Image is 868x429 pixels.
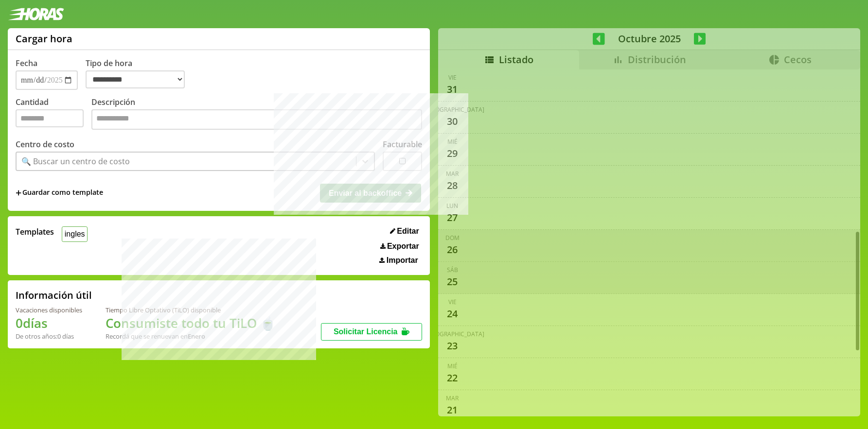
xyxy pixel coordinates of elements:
[16,97,91,132] label: Cantidad
[86,70,185,88] select: Tipo de hora
[91,97,422,132] label: Descripción
[383,139,422,150] label: Facturable
[188,332,205,341] b: Enero
[106,332,276,341] div: Recordá que se renuevan en
[16,332,82,341] div: De otros años: 0 días
[387,256,418,265] span: Importar
[16,109,84,127] input: Cantidad
[8,8,64,20] img: logotipo
[106,306,276,314] div: Tiempo Libre Optativo (TiLO) disponible
[16,58,37,69] label: Fecha
[397,227,419,236] span: Editar
[16,314,82,332] h1: 0 días
[16,289,92,302] h2: Información útil
[16,139,74,150] label: Centro de costo
[21,156,130,167] div: 🔍 Buscar un centro de costo
[62,226,88,241] button: ingles
[334,327,398,336] span: Solicitar Licencia
[377,241,422,251] button: Exportar
[16,188,21,198] span: +
[16,306,82,314] div: Vacaciones disponibles
[387,242,419,251] span: Exportar
[16,188,103,198] span: +Guardar como template
[16,32,72,45] h1: Cargar hora
[91,109,422,130] textarea: Descripción
[321,323,422,341] button: Solicitar Licencia
[106,314,276,332] h1: Consumiste todo tu TiLO 🍵
[387,226,422,236] button: Editar
[86,58,193,90] label: Tipo de hora
[16,226,54,237] span: Templates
